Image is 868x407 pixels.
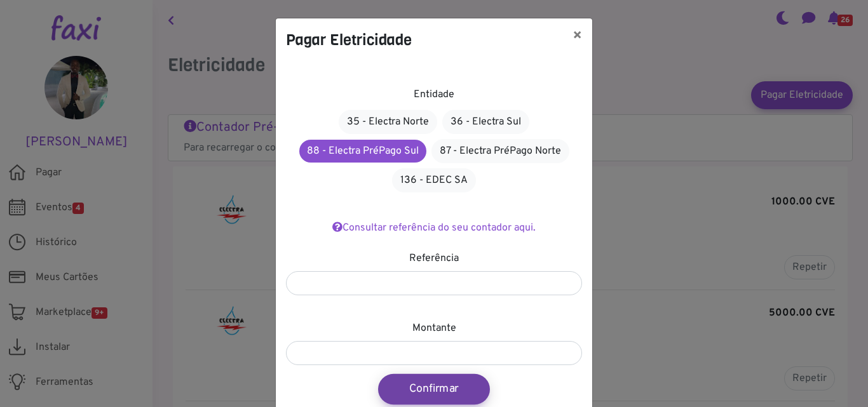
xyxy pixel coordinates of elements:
a: Consultar referência do seu contador aqui. [332,222,536,234]
a: 136 - EDEC SA [392,168,476,192]
label: Montante [412,321,456,336]
a: 36 - Electra Sul [442,110,529,134]
a: 88 - Electra PréPago Sul [299,140,426,163]
label: Entidade [414,87,454,102]
a: 87 - Electra PréPago Norte [431,139,569,163]
a: 35 - Electra Norte [339,110,437,134]
h4: Pagar Eletricidade [286,29,412,51]
button: × [562,18,592,54]
label: Referência [409,251,459,266]
button: Confirmar [378,374,490,404]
